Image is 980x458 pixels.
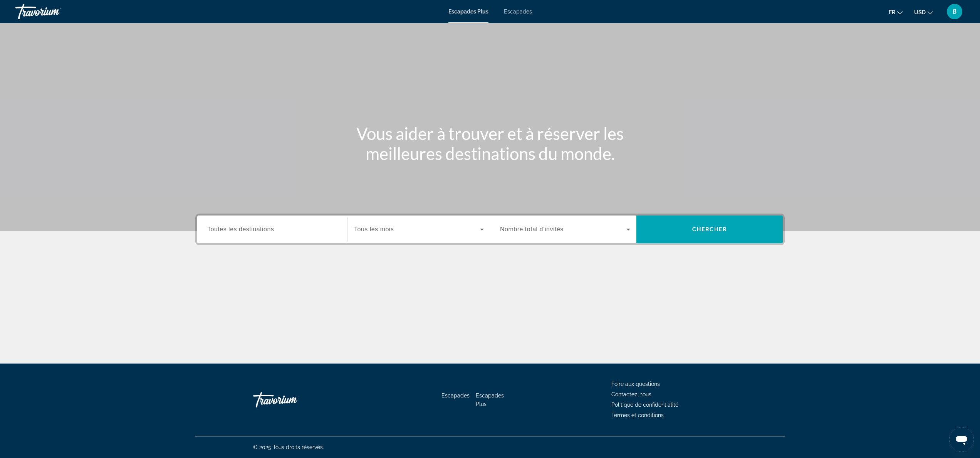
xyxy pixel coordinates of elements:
span: Fr [889,9,895,15]
span: ß [953,8,957,15]
a: Escapades [441,392,470,399]
a: Rentre chez toi [253,388,330,411]
a: Termes et conditions [611,412,664,418]
a: Contactez-nous [611,391,651,397]
span: Nombre total d’invités [500,226,564,232]
h1: Vous aider à trouver et à réserver les meilleures destinations du monde. [346,123,634,163]
a: Escapades [504,8,532,15]
a: Escapades Plus [448,8,488,15]
button: Changer de devise [914,7,933,18]
span: Toutes les destinations [207,226,274,232]
span: USD [914,9,926,15]
a: Travorium [15,2,92,22]
span: Chercher [692,226,727,232]
button: Rechercher [636,216,783,243]
input: Sélectionnez la destination [207,225,337,234]
button: Menu utilisateur [945,3,965,20]
div: Widget de recherche [197,216,783,243]
button: Changer la langue [889,7,903,18]
span: Tous les mois [354,226,394,232]
a: Politique de confidentialité [611,402,678,408]
a: Escapades Plus [476,392,504,407]
iframe: Bouton de lancement de la fenêtre de messagerie [949,427,974,452]
span: © 2025 Tous droits réservés. [253,444,324,450]
a: Foire aux questions [611,381,660,387]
